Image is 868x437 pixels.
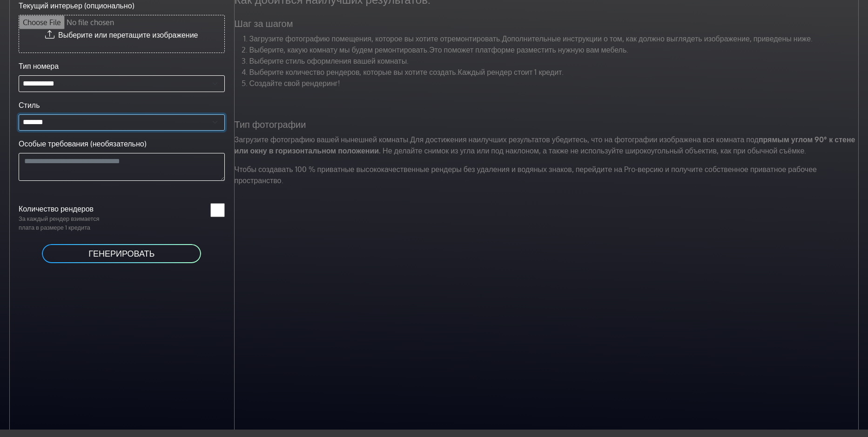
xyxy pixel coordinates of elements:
ya-tr-span: Текущий интерьер (опционально) [19,1,135,10]
ya-tr-span: Загрузите фотографию вашей нынешней комнаты. [235,135,410,144]
ya-tr-span: Стиль [19,100,40,110]
ya-tr-span: Шаг за шагом [235,17,293,29]
ya-tr-span: ГЕНЕРИРОВАТЬ [88,248,155,258]
ya-tr-span: Загрузите фотографию помещения, которое вы хотите отремонтировать. [249,34,502,43]
ya-tr-span: За каждый рендер взимается плата в размере 1 кредита [19,215,100,231]
ya-tr-span: Выберите стиль оформления вашей комнаты. [249,56,409,66]
ya-tr-span: Каждый рендер стоит 1 кредит. [458,67,564,77]
ya-tr-span: Выберите количество рендеров, которые вы хотите создать. [249,67,458,77]
ya-tr-span: Создайте свой рендеринг! [249,79,340,88]
ya-tr-span: Тип номера [19,61,59,71]
ya-tr-span: Для достижения наилучших результатов убедитесь, что на фотографии изображена вся комната под [410,135,759,144]
ya-tr-span: Это поможет платформе разместить нужную вам мебель. [429,45,628,54]
ya-tr-span: Дополнительные инструкции о том, как должно выглядеть изображение, приведены ниже. [502,34,813,43]
ya-tr-span: Тип фотографии [235,118,306,130]
button: ГЕНЕРИРОВАТЬ [41,243,202,264]
ya-tr-span: прямым углом 90° к стене или окну в горизонтальном положении. [235,135,855,155]
ya-tr-span: Выберите, какую комнату мы будем ремонтировать. [249,45,429,54]
ya-tr-span: Чтобы создавать 100 % приватные высококачественные рендеры без удаления и водяных знаков, перейди... [235,165,817,185]
ya-tr-span: Не делайте снимок из угла или под наклоном, а также не используйте широкоугольный объектив, как п... [383,146,806,155]
ya-tr-span: Особые требования (необязательно) [19,139,147,148]
ya-tr-span: Количество рендеров [19,204,94,213]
